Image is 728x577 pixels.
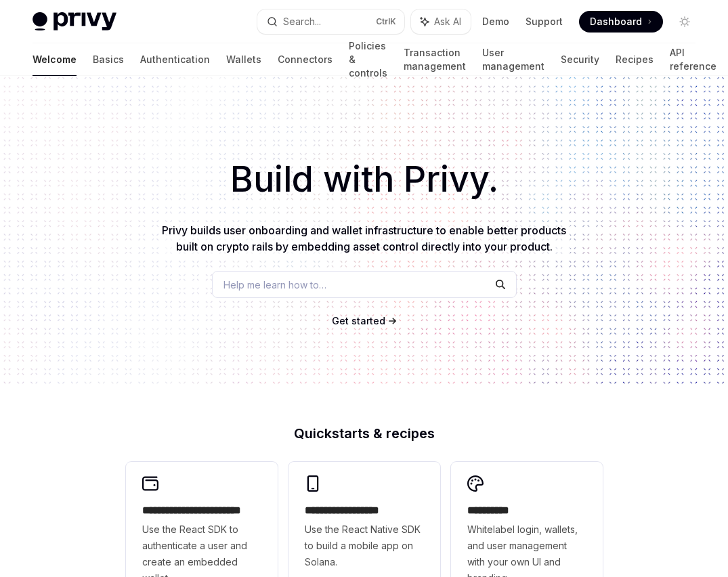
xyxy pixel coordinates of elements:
button: Search...CtrlK [257,9,405,34]
span: Dashboard [590,15,642,28]
span: Ctrl K [376,16,396,27]
a: Welcome [33,43,77,76]
a: Policies & controls [349,43,387,76]
div: Search... [283,14,321,30]
span: Ask AI [434,15,461,28]
button: Toggle dark mode [674,11,695,33]
a: Connectors [278,43,333,76]
a: Get started [332,314,385,328]
span: Use the React Native SDK to build a mobile app on Solana. [305,521,424,570]
a: API reference [670,43,716,76]
a: Support [526,15,563,28]
a: Security [561,43,599,76]
h1: Build with Privy. [22,153,706,206]
a: Demo [482,15,509,28]
a: User management [482,43,544,76]
a: Dashboard [579,11,663,33]
h2: Quickstarts & recipes [126,427,603,440]
a: Recipes [616,43,654,76]
a: Transaction management [404,43,466,76]
span: Privy builds user onboarding and wallet infrastructure to enable better products built on crypto ... [162,223,566,253]
a: Basics [93,43,124,76]
a: Wallets [226,43,261,76]
span: Help me learn how to… [223,278,326,292]
span: Get started [332,315,385,326]
button: Ask AI [411,9,471,34]
a: Authentication [140,43,210,76]
img: light logo [33,12,116,31]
